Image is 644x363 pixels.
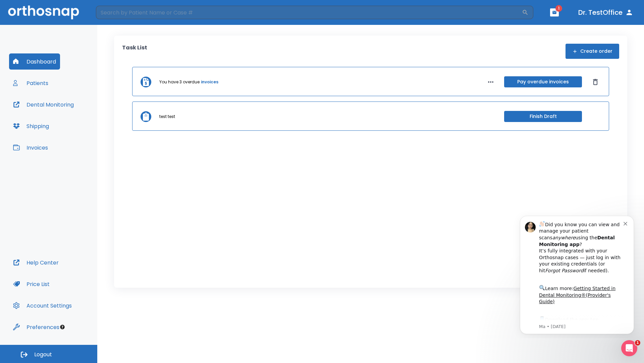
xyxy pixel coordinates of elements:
[9,118,53,134] button: Shipping
[9,139,52,156] button: Invoices
[9,75,52,91] button: Patients
[9,53,60,70] button: Dashboard
[9,319,63,335] button: Preferences
[504,111,582,122] button: Finish Draft
[122,44,147,59] p: Task List
[29,107,89,119] a: App Store
[159,114,175,120] p: test test
[555,5,562,12] span: 1
[8,5,79,19] img: Orthosnap
[635,340,640,346] span: 1
[59,324,65,330] div: Tooltip anchor
[34,351,52,358] span: Logout
[9,276,54,292] button: Price List
[114,10,119,16] button: Dismiss notification
[96,6,522,19] input: Search by Patient Name or Case #
[576,6,636,18] button: Dr. TestOffice
[9,96,78,113] button: Dental Monitoring
[29,114,114,120] p: Message from Ma, sent 6w ago
[504,76,582,87] button: Pay overdue invoices
[29,106,114,140] div: Download the app: | ​ Let us know if you need help getting started!
[9,254,63,271] button: Help Center
[510,210,644,338] iframe: Intercom notifications message
[590,77,601,87] button: Dismiss
[201,79,218,85] a: invoices
[566,44,619,59] button: Create order
[159,79,200,85] p: You have 3 overdue
[9,297,76,314] button: Account Settings
[621,340,637,356] iframe: Intercom live chat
